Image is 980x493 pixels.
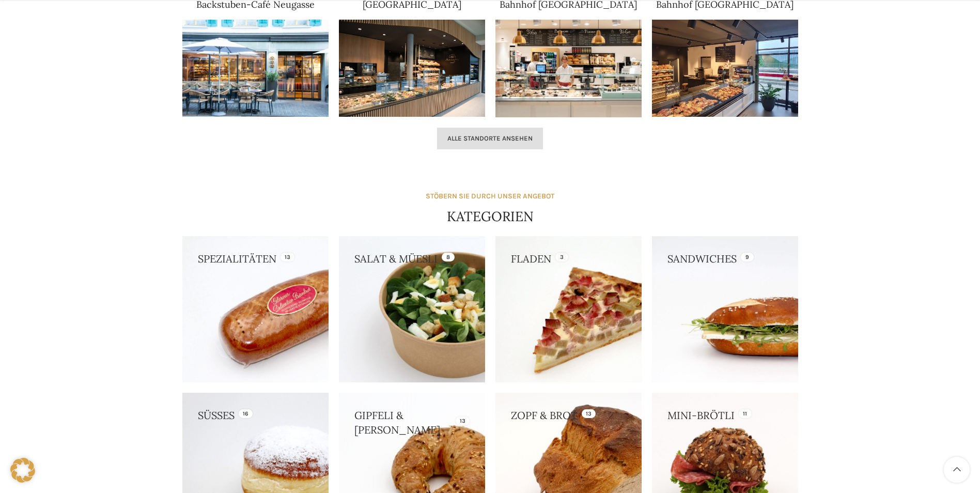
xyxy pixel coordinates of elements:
[447,134,533,143] span: Alle Standorte ansehen
[426,191,554,202] div: STÖBERN SIE DURCH UNSER ANGEBOT
[944,457,970,483] a: Scroll to top button
[437,128,543,149] a: Alle Standorte ansehen
[447,207,534,226] h4: KATEGORIEN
